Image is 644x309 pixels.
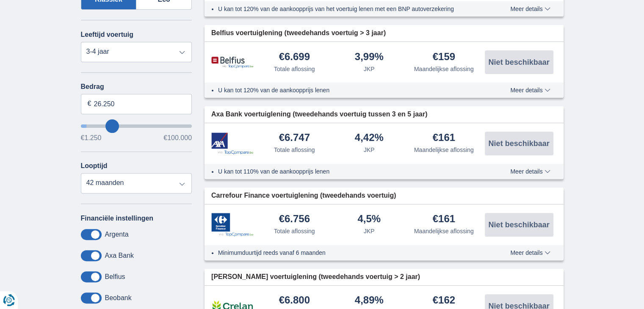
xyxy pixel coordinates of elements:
[433,52,455,63] div: €159
[81,83,192,91] label: Bedrag
[485,213,553,237] button: Niet beschikbaar
[504,249,556,256] button: Meer details
[504,6,556,12] button: Meer details
[279,52,310,63] div: €6.699
[364,227,375,235] div: JKP
[81,31,133,39] label: Leeftijd voertuig
[510,6,550,12] span: Meer details
[485,132,553,155] button: Niet beschikbaar
[488,221,549,229] span: Niet beschikbaar
[274,227,315,235] div: Totale aflossing
[355,52,384,63] div: 3,99%
[279,214,310,225] div: €6.756
[218,167,479,176] li: U kan tot 110% van de aankoopprijs lenen
[504,87,556,94] button: Meer details
[414,65,474,73] div: Maandelijkse aflossing
[485,50,553,74] button: Niet beschikbaar
[211,56,254,69] img: product.pl.alt Belfius
[211,191,396,201] span: Carrefour Finance voertuiglening (tweedehands voertuig)
[504,168,556,175] button: Meer details
[510,168,550,174] span: Meer details
[105,231,129,238] label: Argenta
[211,272,420,282] span: [PERSON_NAME] voertuiglening (tweedehands voertuig > 2 jaar)
[274,65,315,73] div: Totale aflossing
[279,295,310,306] div: €6.800
[510,87,550,93] span: Meer details
[105,294,132,302] label: Beobank
[211,28,386,38] span: Belfius voertuiglening (tweedehands voertuig > 3 jaar)
[488,58,549,66] span: Niet beschikbaar
[163,135,192,141] span: €100.000
[81,162,108,170] label: Looptijd
[105,273,125,281] label: Belfius
[355,295,384,306] div: 4,89%
[355,132,384,144] div: 4,42%
[81,124,192,128] input: wantToBorrow
[433,295,455,306] div: €162
[81,215,154,222] label: Financiële instellingen
[218,86,479,94] li: U kan tot 120% van de aankoopprijs lenen
[357,214,381,225] div: 4,5%
[88,99,91,109] span: €
[364,146,375,154] div: JKP
[274,146,315,154] div: Totale aflossing
[211,110,427,119] span: Axa Bank voertuiglening (tweedehands voertuig tussen 3 en 5 jaar)
[211,132,254,155] img: product.pl.alt Axa Bank
[364,65,375,73] div: JKP
[414,227,474,235] div: Maandelijkse aflossing
[81,135,102,141] span: €1.250
[218,248,479,257] li: Minimumduurtijd reeds vanaf 6 maanden
[433,214,455,225] div: €161
[488,140,549,147] span: Niet beschikbaar
[433,132,455,144] div: €161
[211,213,254,237] img: product.pl.alt Carrefour Finance
[414,146,474,154] div: Maandelijkse aflossing
[218,5,479,13] li: U kan tot 120% van de aankoopprijs van het voertuig lenen met een BNP autoverzekering
[279,132,310,144] div: €6.747
[105,252,134,259] label: Axa Bank
[510,250,550,256] span: Meer details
